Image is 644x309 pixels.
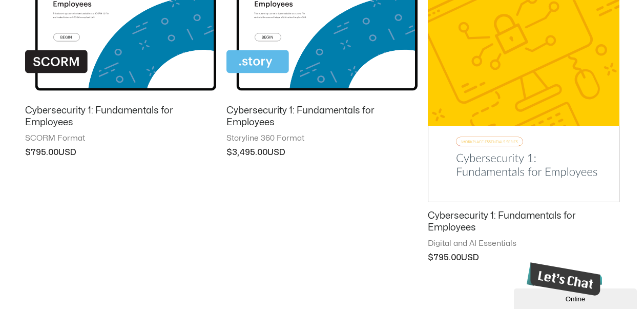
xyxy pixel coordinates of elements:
span: Digital and AI Essentials [428,239,619,249]
a: Cybersecurity 1: Fundamentals for Employees [25,105,216,133]
h2: Cybersecurity 1: Fundamentals for Employees [226,105,418,129]
img: Chat attention grabber [4,4,84,37]
span: SCORM Format [25,133,216,144]
span: $ [25,148,31,157]
bdi: 795.00 [25,148,58,157]
iframe: chat widget [523,258,602,300]
span: $ [226,148,232,157]
span: Storyline 360 Format [226,133,418,144]
bdi: 3,495.00 [226,148,267,157]
iframe: chat widget [514,286,639,309]
a: Cybersecurity 1: Fundamentals for Employees [226,105,418,133]
h2: Cybersecurity 1: Fundamentals for Employees [428,210,619,234]
a: Cybersecurity 1: Fundamentals for Employees [428,210,619,239]
h2: Cybersecurity 1: Fundamentals for Employees [25,105,216,129]
bdi: 795.00 [428,254,461,262]
span: $ [428,254,433,262]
